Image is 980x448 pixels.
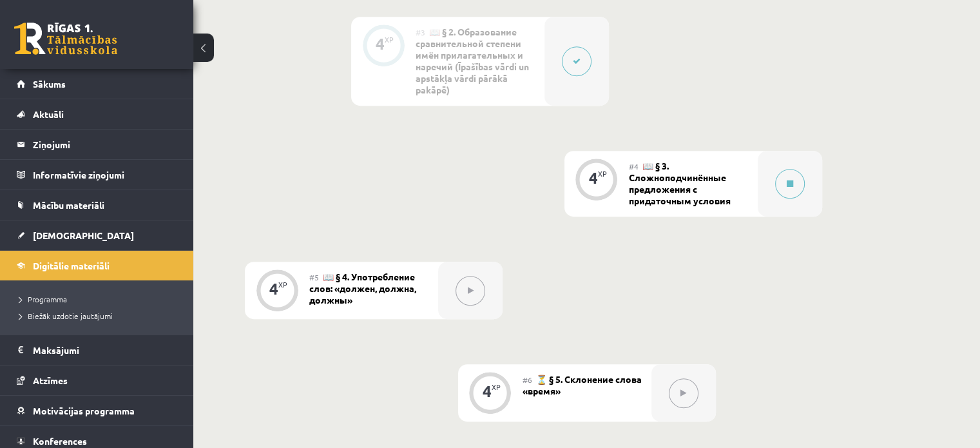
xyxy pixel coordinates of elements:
[19,310,180,322] a: Biežāk uzdotie jautājumi
[33,335,177,365] legend: Maksājumi
[523,375,532,385] span: #6
[309,272,319,282] span: #5
[33,199,104,211] span: Mācību materiāli
[33,130,177,159] legend: Ziņojumi
[17,396,177,425] a: Motivācijas programma
[17,220,177,250] a: [DEMOGRAPHIC_DATA]
[33,108,64,120] span: Aktuāli
[309,271,416,306] span: 📖 § 4. Употребление слов: «должен, должна, должны»
[14,23,117,55] a: Rīgas 1. Tālmācības vidusskola
[33,229,134,241] span: [DEMOGRAPHIC_DATA]
[629,160,731,206] span: 📖 § 3. Сложноподчинённые предложения с придаточным условия
[33,160,177,190] legend: Informatīvie ziņojumi
[376,38,385,50] div: 4
[19,294,67,304] span: Programma
[483,385,492,397] div: 4
[17,251,177,280] a: Digitālie materiāli
[17,99,177,129] a: Aktuāli
[416,27,425,37] span: #3
[19,311,113,321] span: Biežāk uzdotie jautājumi
[33,375,68,386] span: Atzīmes
[17,160,177,190] a: Informatīvie ziņojumi
[33,260,110,271] span: Digitālie materiāli
[19,293,180,305] a: Programma
[17,190,177,220] a: Mācību materiāli
[416,26,529,95] span: 📖 § 2. Образование сравнительной степени имён прилагательных и наречий (Īpašības vārdi un apstākļ...
[589,172,598,184] div: 4
[17,130,177,159] a: Ziņojumi
[33,435,87,447] span: Konferences
[385,36,394,43] div: XP
[33,405,135,416] span: Motivācijas programma
[17,69,177,99] a: Sākums
[492,384,501,391] div: XP
[523,373,642,396] span: ⏳ § 5. Склонение слова «время»
[17,365,177,395] a: Atzīmes
[33,78,66,90] span: Sākums
[629,161,639,171] span: #4
[17,335,177,365] a: Maksājumi
[269,283,278,295] div: 4
[598,170,607,177] div: XP
[278,281,287,288] div: XP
